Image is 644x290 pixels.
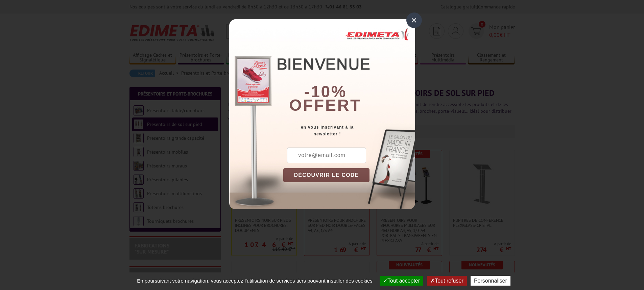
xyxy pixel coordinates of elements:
span: En poursuivant votre navigation, vous acceptez l'utilisation de services tiers pouvant installer ... [134,278,376,284]
div: en vous inscrivant à la newsletter ! [283,124,415,137]
button: Tout refuser [427,276,467,286]
button: Tout accepter [380,276,423,286]
button: DÉCOUVRIR LE CODE [283,168,370,182]
button: Personnaliser (fenêtre modale) [471,276,510,286]
div: × [406,12,422,28]
input: votre@email.com [287,148,366,163]
font: offert [289,96,361,114]
b: -10% [304,83,347,101]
